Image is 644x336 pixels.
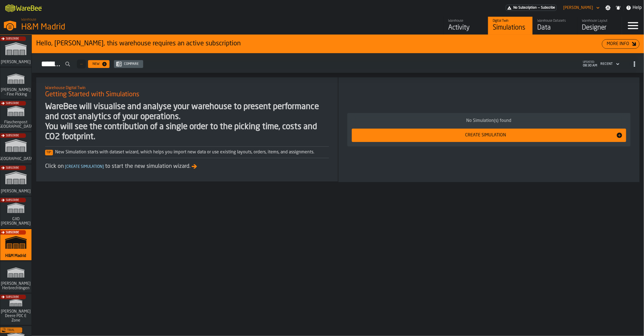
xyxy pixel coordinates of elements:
span: 08:30 AM [583,64,597,68]
a: link-to-/wh/i/f0a6b354-7883-413a-84ff-a65eb9c31f03/simulations [0,261,31,294]
span: Subscribe [6,296,19,299]
a: link-to-/wh/i/0438fb8c-4a97-4a5b-bcc6-2889b6922db0/pricing/ [506,5,557,11]
div: ItemListCard- [338,77,640,182]
div: ButtonLoadMore-Load More-Prev-First-Last [75,60,88,68]
div: Hello, [PERSON_NAME], this warehouse requires an active subscription [36,39,602,48]
a: link-to-/wh/i/72fe6713-8242-4c3c-8adf-5d67388ea6d5/simulations [0,35,31,68]
div: Warehouse Layout [582,19,617,23]
div: DropdownMenuValue-Sebastian Petruch Petruch [563,6,593,10]
div: Designer [582,23,617,32]
a: link-to-/wh/i/1653e8cc-126b-480f-9c47-e01e76aa4a88/simulations [0,165,31,197]
div: Data [537,23,573,32]
div: WareBee will visualise and analyse your warehouse to present performance and cost analytics of yo... [45,102,329,142]
div: H&M Madrid [21,22,172,32]
span: Help [633,4,642,11]
span: No Subscription [513,6,537,10]
span: [ [65,165,66,169]
a: link-to-/wh/i/0438fb8c-4a97-4a5b-bcc6-2889b6922db0/designer [577,17,622,35]
button: button-New [88,60,109,68]
div: Digital Twin [493,19,528,23]
span: Subscribe [6,231,19,234]
span: Tip: [45,150,53,155]
h2: Sub Title [45,85,329,90]
div: New [90,62,102,66]
h2: button-Simulations [32,53,644,73]
label: button-toggle-Menu [622,17,644,35]
span: Trial [7,329,14,332]
button: button-More Info [602,39,640,49]
div: No Simulation(s) found [352,117,626,124]
span: updated: [583,61,597,64]
span: — [80,62,82,66]
div: DropdownMenuValue-4 [598,61,621,67]
div: title-Getting Started with Simulations [41,82,333,102]
span: Subscribe [6,166,19,170]
div: ItemListCard- [32,35,644,53]
span: Getting Started with Simulations [45,90,139,99]
label: button-toggle-Settings [603,5,613,11]
span: Subscribe [6,102,19,105]
div: Simulations [493,23,528,32]
span: — [538,6,540,10]
span: Subscribe [541,6,555,10]
div: Create Simulation [355,132,616,139]
div: DropdownMenuValue-Sebastian Petruch Petruch [561,4,601,11]
a: link-to-/wh/i/0438fb8c-4a97-4a5b-bcc6-2889b6922db0/data [533,17,577,35]
label: button-toggle-Notifications [613,5,623,11]
div: New Simulation starts with dataset wizard, which helps you import new data or use existing layout... [45,149,329,156]
a: link-to-/wh/i/0438fb8c-4a97-4a5b-bcc6-2889b6922db0/simulations [488,17,533,35]
a: link-to-/wh/i/48cbecf7-1ea2-4bc9-a439-03d5b66e1a58/simulations [0,68,31,100]
div: ItemListCard- [36,77,338,182]
button: button-Compare [114,60,143,68]
label: button-toggle-Help [624,4,644,11]
span: Subscribe [6,134,19,137]
span: Create Simulation [64,165,105,169]
span: ] [103,165,104,169]
div: DropdownMenuValue-4 [601,62,613,66]
a: link-to-/wh/i/baca6aa3-d1fc-43c0-a604-2a1c9d5db74d/simulations [0,197,31,229]
div: Activity [448,23,484,32]
a: link-to-/wh/i/0438fb8c-4a97-4a5b-bcc6-2889b6922db0/feed/ [443,17,488,35]
span: Warehouse [21,18,36,22]
span: Subscribe [6,199,19,202]
a: link-to-/wh/i/0438fb8c-4a97-4a5b-bcc6-2889b6922db0/simulations [0,229,31,261]
button: button-Create Simulation [352,129,626,142]
a: link-to-/wh/i/9d85c013-26f4-4c06-9c7d-6d35b33af13a/simulations [0,294,31,326]
div: More Info [604,41,631,47]
div: Click on to start the new simulation wizard. [45,163,329,170]
a: link-to-/wh/i/b5402f52-ce28-4f27-b3d4-5c6d76174849/simulations [0,132,31,165]
div: Warehouse Datasets [537,19,573,23]
div: Compare [122,62,141,66]
a: link-to-/wh/i/a0d9589e-ccad-4b62-b3a5-e9442830ef7e/simulations [0,100,31,132]
span: Subscribe [6,37,19,40]
div: Warehouse [448,19,484,23]
div: Menu Subscription [506,5,557,11]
